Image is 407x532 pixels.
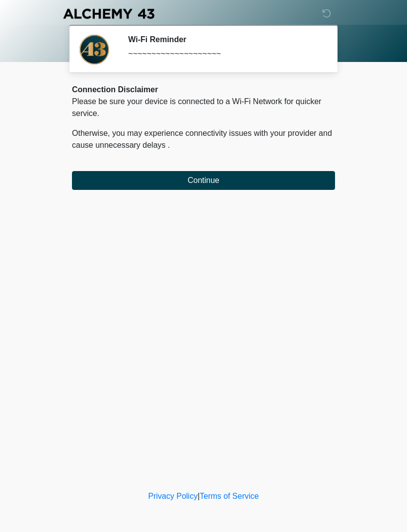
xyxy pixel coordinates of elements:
a: Terms of Service [200,492,259,500]
a: Privacy Policy [148,492,198,500]
img: Alchemy 43 Logo [62,7,155,20]
p: Please be sure your device is connected to a Wi-Fi Network for quicker service. [72,96,335,119]
div: ~~~~~~~~~~~~~~~~~~~~ [128,48,320,60]
button: Continue [72,171,335,190]
h2: Wi-Fi Reminder [128,35,320,44]
div: Connection Disclaimer [72,84,335,96]
p: Otherwise, you may experience connectivity issues with your provider and cause unnecessary delays . [72,127,335,151]
img: Agent Avatar [79,35,109,64]
a: | [198,492,200,500]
